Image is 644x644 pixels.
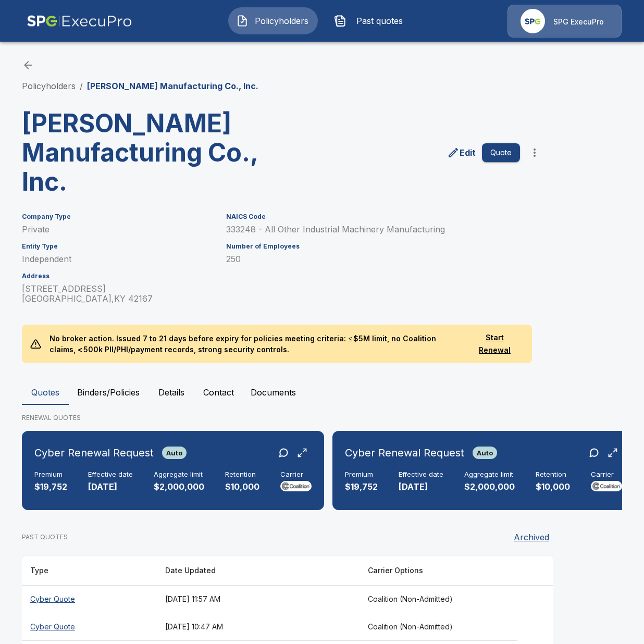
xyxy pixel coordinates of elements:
a: back [22,59,34,71]
p: PAST QUOTES [22,532,68,542]
button: Quote [482,143,520,163]
p: Independent [22,254,214,264]
h6: Aggregate limit [154,470,204,479]
h6: Carrier [280,470,312,479]
p: $2,000,000 [464,481,515,493]
th: Coalition (Non-Admitted) [360,585,517,613]
button: Details [148,380,195,405]
span: Policyholders [253,15,310,27]
img: Policyholders Icon [236,15,249,27]
button: Start Renewal [466,328,524,360]
p: 333248 - All Other Industrial Machinery Manufacturing [226,225,520,234]
p: No broker action. Issued 7 to 21 days before expiry for policies meeting criteria: ≤ $5M limit, n... [41,325,465,363]
h6: Retention [225,470,259,479]
th: Date Updated [157,556,360,586]
a: edit [445,144,478,161]
h6: Premium [34,470,67,479]
a: Policyholders [22,81,76,91]
p: [STREET_ADDRESS] [GEOGRAPHIC_DATA] , KY 42167 [22,284,214,304]
img: Past quotes Icon [334,15,346,27]
p: [DATE] [399,481,443,493]
th: [DATE] 11:57 AM [157,585,360,613]
h6: Premium [345,470,378,479]
h6: Carrier [591,470,622,479]
th: Type [22,556,157,586]
h6: Company Type [22,213,214,220]
li: / [80,80,83,92]
p: RENEWAL QUOTES [22,413,622,423]
button: Archived [510,527,553,548]
h6: Entity Type [22,243,214,250]
h6: Cyber Renewal Request [34,444,154,461]
p: $2,000,000 [154,481,204,493]
p: [PERSON_NAME] Manufacturing Co., Inc. [87,80,258,92]
button: more [524,142,545,163]
h6: Number of Employees [226,243,520,250]
button: Policyholders IconPolicyholders [228,7,318,34]
h6: Address [22,273,214,280]
h6: Aggregate limit [464,470,515,479]
button: Quotes [22,380,69,405]
span: Auto [162,449,187,457]
th: Cyber Quote [22,585,157,613]
th: [DATE] 10:47 AM [157,613,360,640]
th: Cyber Quote [22,613,157,640]
p: Edit [460,146,476,159]
h6: Effective date [399,470,443,479]
th: Carrier Options [360,556,517,586]
h6: Cyber Renewal Request [345,444,464,461]
img: Agency Icon [521,9,545,33]
nav: breadcrumb [22,80,258,92]
button: Contact [195,380,242,405]
img: Carrier [280,481,312,491]
img: AA Logo [27,5,132,38]
button: Past quotes IconPast quotes [326,7,416,34]
h6: Effective date [88,470,133,479]
div: policyholder tabs [22,380,622,405]
h6: Retention [536,470,570,479]
p: [DATE] [88,481,133,493]
button: Binders/Policies [69,380,148,405]
button: Documents [242,380,304,405]
a: Agency IconSPG ExecuPro [507,5,622,38]
p: Private [22,225,214,234]
span: Auto [473,449,497,457]
p: 250 [226,254,520,264]
th: Coalition (Non-Admitted) [360,613,517,640]
p: $19,752 [345,481,378,493]
h3: [PERSON_NAME] Manufacturing Co., Inc. [22,109,279,196]
p: $10,000 [225,481,259,493]
p: $19,752 [34,481,67,493]
h6: NAICS Code [226,213,520,220]
p: $10,000 [536,481,570,493]
img: Carrier [591,481,622,491]
p: SPG ExecuPro [553,17,604,27]
span: Past quotes [351,15,408,27]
